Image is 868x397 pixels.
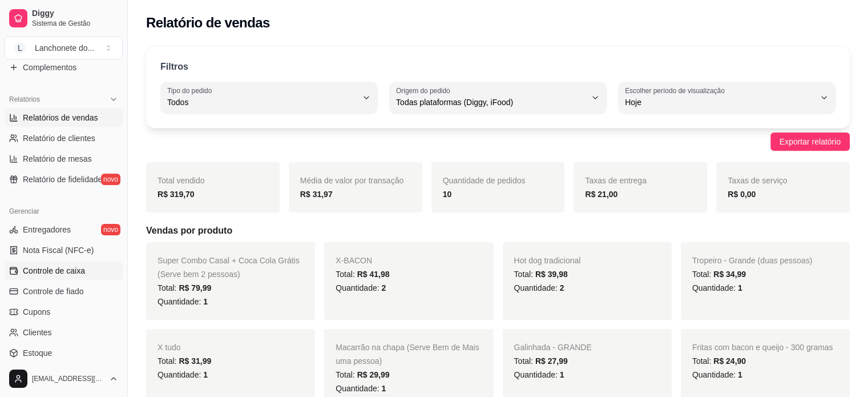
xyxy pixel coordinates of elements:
span: Quantidade: [336,283,386,292]
span: Clientes [23,327,52,338]
span: 1 [381,384,386,393]
span: 1 [738,283,742,292]
a: Relatório de mesas [5,150,123,168]
span: R$ 34,99 [713,270,746,279]
span: Controle de fiado [23,286,84,297]
span: Total vendido [158,176,205,185]
span: Taxas de serviço [728,176,787,185]
a: Relatório de fidelidadenovo [5,170,123,189]
span: R$ 79,99 [179,283,211,292]
a: Cupons [5,303,123,321]
span: Relatórios [9,95,40,104]
span: Todas plataformas (Diggy, iFood) [396,97,586,108]
span: Cupons [23,306,50,318]
span: Total: [158,356,211,366]
span: Quantidade: [158,370,208,379]
a: Relatórios de vendas [5,109,123,127]
span: Taxas de entrega [585,176,646,185]
span: Galinhada - GRANDE [514,343,592,352]
span: Média de valor por transação [300,176,403,185]
strong: R$ 31,97 [300,190,333,199]
strong: R$ 21,00 [585,190,617,199]
span: Estoque [23,347,52,359]
span: Relatório de clientes [23,133,95,144]
span: Quantidade de pedidos [443,176,526,185]
span: Super Combo Casal + Coca Cola Grátis (Serve bem 2 pessoas) [158,256,300,279]
span: Controle de caixa [23,265,85,276]
span: Relatórios de vendas [23,112,98,123]
a: Nota Fiscal (NFC-e) [5,241,123,259]
span: Hot dog tradicional [514,256,581,265]
h2: Relatório de vendas [146,14,270,32]
span: Total: [158,283,211,292]
strong: R$ 0,00 [728,190,756,199]
span: Quantidade: [692,370,742,379]
a: Entregadoresnovo [5,220,123,239]
span: R$ 27,99 [535,356,568,366]
span: Tropeiro - Grande (duas pessoas) [692,256,812,265]
span: L [14,42,26,54]
span: Sistema de Gestão [32,19,118,28]
span: 1 [203,370,208,379]
p: Filtros [160,60,188,74]
button: Select a team [5,37,123,59]
button: Tipo do pedidoTodos [160,82,378,114]
a: DiggySistema de Gestão [5,5,123,32]
a: Clientes [5,323,123,342]
label: Origem do pedido [396,86,454,95]
span: Relatório de mesas [23,153,92,165]
span: Quantidade: [514,283,564,292]
a: Controle de caixa [5,262,123,280]
div: Lanchonete do ... [35,42,94,54]
span: Quantidade: [514,370,564,379]
strong: 10 [443,190,452,199]
span: R$ 29,99 [357,370,390,379]
span: Exportar relatório [780,135,841,148]
span: Entregadores [23,224,71,235]
a: Controle de fiado [5,282,123,300]
span: Quantidade: [158,297,208,306]
span: Todos [167,97,357,108]
span: Total: [336,370,389,379]
a: Relatório de clientes [5,129,123,147]
span: 1 [560,370,564,379]
span: 2 [560,283,564,292]
div: Gerenciar [5,202,123,220]
span: 2 [381,283,386,292]
span: Quantidade: [336,384,386,393]
span: Quantidade: [692,283,742,292]
span: Total: [692,270,746,279]
span: R$ 24,90 [713,356,746,366]
button: Exportar relatório [770,133,850,151]
span: Total: [692,356,746,366]
a: Estoque [5,344,123,362]
button: [EMAIL_ADDRESS][DOMAIN_NAME] [5,365,123,392]
label: Escolher período de visualização [625,86,728,95]
span: Diggy [32,9,118,19]
span: Fritas com bacon e queijo - 300 gramas [692,343,833,352]
span: Complementos [23,62,76,73]
span: X-BACON [336,256,372,265]
button: Escolher período de visualizaçãoHoje [618,82,835,114]
label: Tipo do pedido [167,86,216,95]
button: Origem do pedidoTodas plataformas (Diggy, iFood) [389,82,607,114]
span: Macarrão na chapa (Serve Bem de Mais uma pessoa) [336,343,479,366]
span: [EMAIL_ADDRESS][DOMAIN_NAME] [32,374,104,383]
h5: Vendas por produto [146,224,850,238]
span: Total: [514,270,568,279]
span: R$ 39,98 [535,270,568,279]
strong: R$ 319,70 [158,190,195,199]
span: Total: [514,356,568,366]
span: 1 [738,370,742,379]
span: R$ 31,99 [179,356,211,366]
span: X tudo [158,343,180,352]
span: Total: [336,270,389,279]
span: Nota Fiscal (NFC-e) [23,244,94,256]
span: Relatório de fidelidade [23,174,102,185]
span: R$ 41,98 [357,270,390,279]
a: Complementos [5,58,123,77]
span: 1 [203,297,208,306]
span: Hoje [625,97,815,108]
